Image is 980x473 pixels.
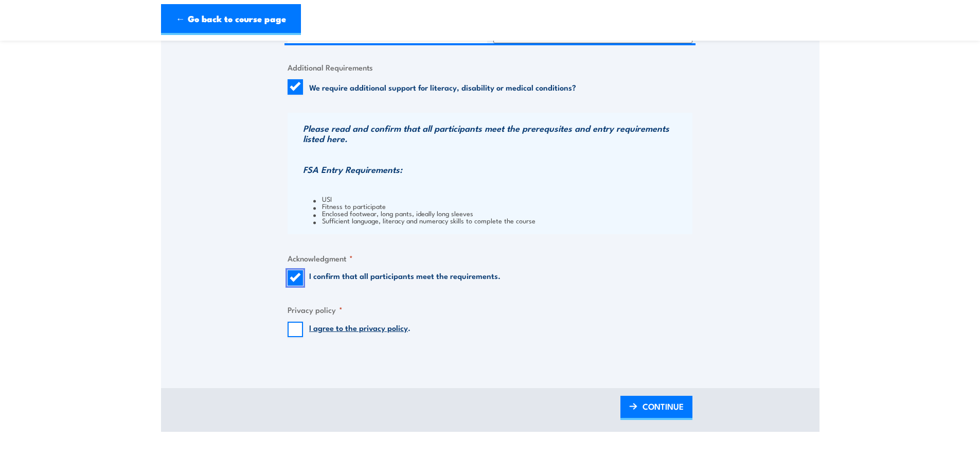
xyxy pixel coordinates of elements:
a: ← Go back to course page [161,4,301,35]
h3: FSA Entry Requirements: [303,164,690,174]
a: I agree to the privacy policy [309,322,408,333]
span: CONTINUE [643,393,684,420]
legend: Acknowledgment [288,252,353,264]
li: Fitness to participate [313,202,690,209]
h3: Please read and confirm that all participants meet the prerequsites and entry requirements listed... [303,123,690,144]
legend: Privacy policy [288,304,343,316]
li: Enclosed footwear, long pants, ideally long sleeves [313,209,690,217]
label: . [309,322,411,337]
legend: Additional Requirements [288,61,373,73]
label: I confirm that all participants meet the requirements. [309,270,501,286]
a: CONTINUE [620,396,692,420]
li: Sufficient language, literacy and numeracy skills to complete the course [313,217,690,224]
li: USI [313,195,690,202]
label: We require additional support for literacy, disability or medical conditions? [309,82,576,92]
